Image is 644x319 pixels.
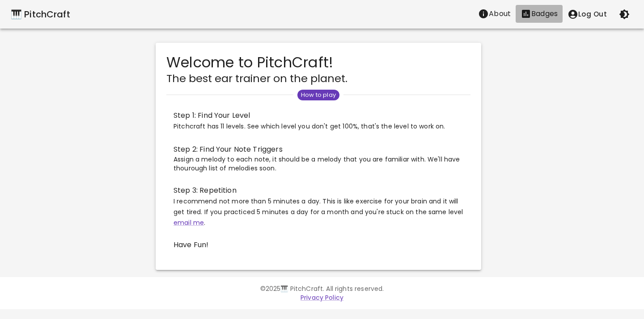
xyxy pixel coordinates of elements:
span: Step 3: Repetition [174,185,463,196]
a: Privacy Policy [301,293,343,302]
a: email me [174,218,204,227]
span: Have Fun! [174,240,463,250]
span: Pitchcraft has 11 levels. See which level you don't get 100%, that's the level to work on. [174,122,445,131]
a: About [473,5,516,24]
a: 🎹 PitchCraft [11,7,70,21]
span: How to play [297,91,339,99]
button: About [473,5,516,23]
span: Step 1: Find Your Level [174,110,463,121]
p: Badges [531,8,558,19]
span: Assign a melody to each note, it should be a melody that you are familiar with. We'll have thouro... [174,155,460,173]
a: Stats [516,5,563,24]
p: © 2025 🎹 PitchCraft. All rights reserved. [64,284,580,293]
span: Step 2: Find Your Note Triggers [174,144,463,155]
span: I recommend not more than 5 minutes a day. This is like exercise for your brain and it will get t... [174,197,463,227]
button: Stats [516,5,563,23]
button: account of current user [563,5,612,24]
h4: Welcome to PitchCraft! [166,54,470,71]
h5: The best ear trainer on the planet. [166,71,470,86]
p: About [489,8,511,19]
